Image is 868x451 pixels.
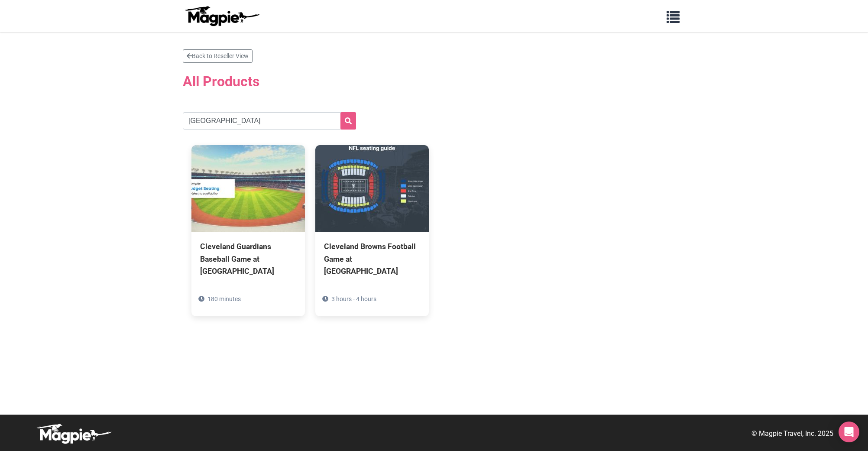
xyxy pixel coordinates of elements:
[324,240,420,277] div: Cleveland Browns Football Game at [GEOGRAPHIC_DATA]
[315,145,429,232] img: Cleveland Browns Football Game at Huntington Bank Field
[183,6,261,26] img: logo-ab69f6fb50320c5b225c76a69d11143b.png
[751,428,833,439] p: © Magpie Travel, Inc. 2025
[331,295,376,302] span: 3 hours - 4 hours
[839,422,859,442] div: Open Intercom Messenger
[191,145,305,316] a: Cleveland Guardians Baseball Game at [GEOGRAPHIC_DATA] 180 minutes
[315,145,429,316] a: Cleveland Browns Football Game at [GEOGRAPHIC_DATA] 3 hours - 4 hours
[35,423,113,444] img: logo-white-d94fa1abed81b67a048b3d0f0ab5b955.png
[183,68,685,95] h2: All Products
[183,112,356,130] input: Search products...
[183,49,253,63] a: Back to Reseller View
[200,240,296,277] div: Cleveland Guardians Baseball Game at [GEOGRAPHIC_DATA]
[207,295,241,302] span: 180 minutes
[191,145,305,232] img: Cleveland Guardians Baseball Game at Progressive Field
